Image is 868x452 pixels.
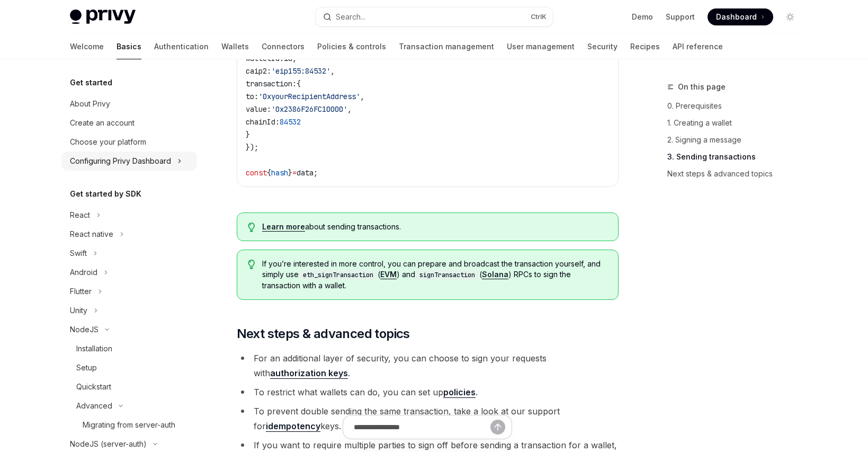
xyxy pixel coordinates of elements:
[667,98,807,114] a: 0. Prerequisites
[246,130,250,139] span: }
[117,34,141,59] a: Basics
[61,263,197,282] button: Toggle Android section
[354,415,490,439] input: Ask a question...
[70,228,113,241] div: React native
[70,76,112,89] h5: Get started
[262,34,305,59] a: Connectors
[280,117,301,127] span: 84532
[70,304,87,317] div: Unity
[271,66,330,76] span: 'eip155:84532'
[380,270,397,279] a: EVM
[262,222,305,232] a: Learn more
[61,152,197,171] button: Toggle Configuring Privy Dashboard section
[154,34,209,59] a: Authentication
[70,10,136,24] img: light logo
[61,244,197,263] button: Toggle Swift section
[61,225,197,244] button: Toggle React native section
[258,92,360,101] span: '0xyourRecipientAddress'
[61,339,197,358] a: Installation
[70,188,141,200] h5: Get started by SDK
[76,400,112,412] div: Advanced
[246,66,271,76] span: caip2:
[271,168,288,178] span: hash
[237,385,619,400] li: To restrict what wallets can do, you can set up .
[61,358,197,377] a: Setup
[70,209,90,221] div: React
[399,34,494,59] a: Transaction management
[61,301,197,320] button: Toggle Unity section
[61,206,197,225] button: Toggle React section
[490,420,505,435] button: Send message
[630,34,660,59] a: Recipes
[246,168,267,178] span: const
[246,143,258,152] span: });
[314,168,318,178] span: ;
[61,132,197,152] a: Choose your platform
[587,34,618,59] a: Security
[246,117,280,127] span: chainId:
[70,136,146,148] div: Choose your platform
[443,387,476,398] a: policies
[237,404,619,433] li: To prevent double sending the same transaction, take a look at our support for keys.
[76,342,112,355] div: Installation
[270,368,348,379] a: authorization keys
[83,419,175,431] div: Migrating from server-auth
[673,34,723,59] a: API reference
[61,377,197,396] a: Quickstart
[248,260,255,269] svg: Tip
[76,361,97,374] div: Setup
[70,98,110,110] div: About Privy
[667,114,807,131] a: 1. Creating a wallet
[221,34,249,59] a: Wallets
[246,92,258,101] span: to:
[70,323,99,336] div: NodeJS
[531,13,547,21] span: Ctrl K
[70,155,171,167] div: Configuring Privy Dashboard
[61,320,197,339] button: Toggle NodeJS section
[267,168,271,178] span: {
[271,104,347,114] span: '0x2386F26FC10000'
[632,12,653,22] a: Demo
[61,282,197,301] button: Toggle Flutter section
[61,94,197,113] a: About Privy
[237,325,410,342] span: Next steps & advanced topics
[330,66,335,76] span: ,
[678,81,726,93] span: On this page
[360,92,364,101] span: ,
[347,104,352,114] span: ,
[262,259,607,291] span: If you’re interested in more control, you can prepare and broadcast the transaction yourself, and...
[667,131,807,148] a: 2. Signing a message
[70,117,135,129] div: Create an account
[70,438,147,450] div: NodeJS (server-auth)
[70,247,87,260] div: Swift
[262,221,607,232] span: about sending transactions.
[246,79,297,88] span: transaction:
[336,11,365,23] div: Search...
[248,223,255,232] svg: Tip
[299,270,378,280] code: eth_signTransaction
[507,34,575,59] a: User management
[292,168,297,178] span: =
[297,79,301,88] span: {
[415,270,479,280] code: signTransaction
[482,270,508,279] a: Solana
[70,285,92,298] div: Flutter
[70,34,104,59] a: Welcome
[61,113,197,132] a: Create an account
[246,104,271,114] span: value:
[667,165,807,182] a: Next steps & advanced topics
[61,396,197,415] button: Toggle Advanced section
[61,415,197,435] a: Migrating from server-auth
[316,7,553,26] button: Open search
[317,34,386,59] a: Policies & controls
[666,12,695,22] a: Support
[708,8,773,25] a: Dashboard
[782,8,799,25] button: Toggle dark mode
[237,351,619,380] li: For an additional layer of security, you can choose to sign your requests with .
[288,168,292,178] span: }
[667,148,807,165] a: 3. Sending transactions
[297,168,314,178] span: data
[70,266,97,279] div: Android
[76,380,111,393] div: Quickstart
[716,12,757,22] span: Dashboard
